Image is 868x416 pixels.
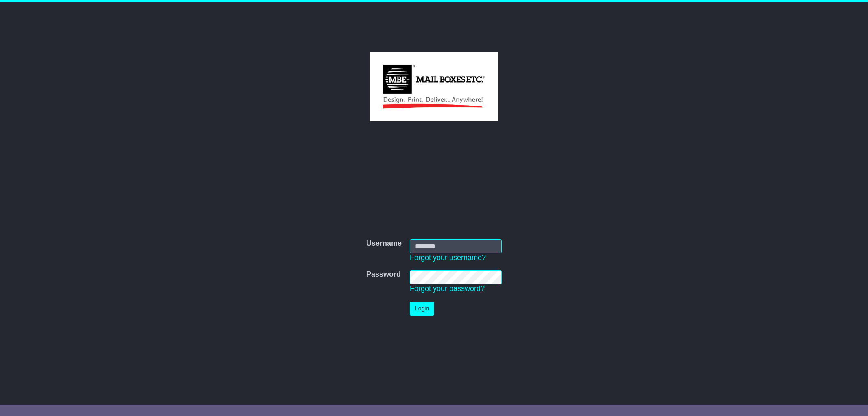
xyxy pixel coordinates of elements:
[366,239,402,248] label: Username
[370,52,498,121] img: MBE West End
[410,284,485,293] a: Forgot your password?
[366,270,401,279] label: Password
[410,253,486,262] a: Forgot your username?
[410,302,434,316] button: Login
